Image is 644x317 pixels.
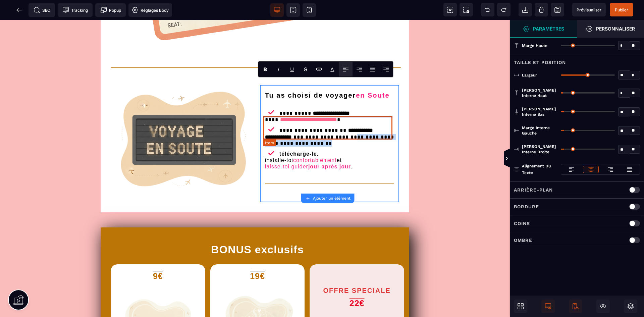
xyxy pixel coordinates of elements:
[279,131,317,137] b: télécharge-le
[533,26,564,31] strong: Paramètres
[106,220,409,239] h1: BONUS exclusifs
[551,3,564,16] span: Enregistrer
[270,3,284,17] span: Voir bureau
[510,54,644,66] div: Taille et position
[514,203,539,211] p: Bordure
[265,71,394,79] div: Tu as choisi de voyager
[353,62,366,76] span: Align Center
[303,3,316,17] span: Voir mobile
[535,3,548,16] span: Nettoyage
[522,72,537,78] span: Largeur
[121,65,255,181] img: 1240b3249a529da47ca73bbb7d9d560f_Generated_Image_uekp4puekp4puekp.png
[58,3,93,17] span: Code de suivi
[514,186,553,194] p: Arrière-plan
[514,163,557,176] p: Alignement du texte
[577,20,644,38] span: Ouvrir le gestionnaire de styles
[610,3,633,16] span: Enregistrer le contenu
[522,43,547,48] span: Marge haute
[100,7,121,13] span: Popup
[12,3,26,17] span: Retour
[272,62,285,76] span: Italic
[330,66,334,72] label: Font color
[286,3,300,17] span: Voir tablette
[577,7,601,12] span: Prévisualiser
[522,144,557,155] span: [PERSON_NAME] interne droite
[366,62,379,76] span: Align Justify
[522,125,557,136] span: Marge interne gauche
[62,7,88,13] span: Tracking
[522,106,557,117] span: [PERSON_NAME] interne bas
[596,26,635,31] strong: Personnaliser
[304,66,307,72] s: S
[339,62,353,76] span: Align Left
[330,66,334,72] p: A
[510,149,517,169] span: Afficher les vues
[290,66,294,72] u: U
[624,300,637,313] span: Ouvrir les calques
[313,196,351,201] strong: Ajouter un élément
[132,7,169,13] span: Réglages Body
[259,62,272,76] span: Bold
[510,20,577,38] span: Ouvrir le gestionnaire de styles
[522,88,557,98] span: [PERSON_NAME] interne haut
[263,66,267,72] b: B
[29,3,55,17] span: Métadata SEO
[460,3,473,16] span: Capture d'écran
[95,3,126,17] span: Créer une alerte modale
[278,66,279,72] i: I
[312,62,326,76] span: Lien
[514,300,527,313] span: Ouvrir les blocs
[443,3,457,16] span: Voir les composants
[615,7,628,12] span: Publier
[514,219,530,227] p: Coins
[497,3,511,16] span: Rétablir
[128,3,172,17] span: Favicon
[569,300,582,313] span: Afficher le mobile
[514,236,532,244] p: Ombre
[379,62,393,76] span: Align Right
[541,300,555,313] span: Afficher le desktop
[572,3,606,16] span: Aperçu
[481,3,494,16] span: Défaire
[301,194,355,203] button: Ajouter un élément
[299,62,312,76] span: Strike-through
[519,3,532,16] span: Importer
[34,7,50,13] span: SEO
[265,129,355,151] text: , installe-toi et .
[596,300,610,313] span: Masquer le bloc
[285,62,299,76] span: Underline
